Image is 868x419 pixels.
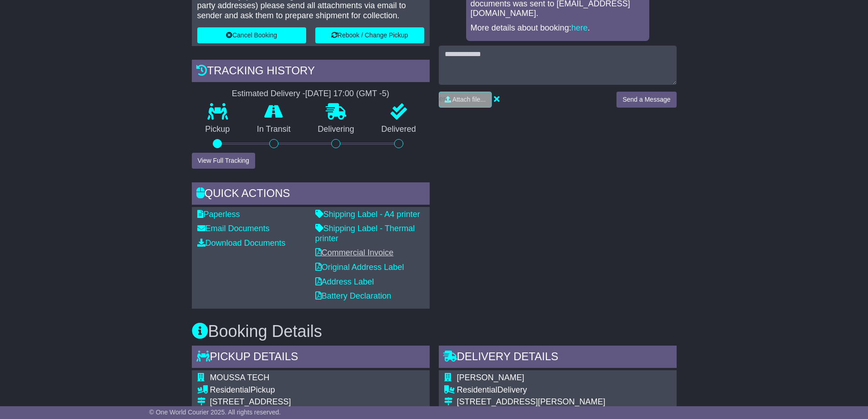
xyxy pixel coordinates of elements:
a: Address Label [315,277,374,286]
span: © One World Courier 2025. All rights reserved. [149,409,281,416]
a: Email Documents [197,224,270,233]
button: View Full Tracking [192,153,255,169]
p: More details about booking: . [471,23,645,33]
button: Rebook / Change Pickup [315,27,424,43]
div: Quick Actions [192,182,430,207]
button: Send a Message [616,92,676,108]
a: Download Documents [197,238,286,248]
p: Delivered [368,124,430,134]
h3: Booking Details [192,322,677,341]
p: Pickup [192,124,244,134]
a: Commercial Invoice [315,248,394,257]
span: [PERSON_NAME] [457,373,524,382]
div: [DATE] 17:00 (GMT -5) [305,89,389,99]
div: Estimated Delivery - [192,89,430,99]
div: [STREET_ADDRESS] [210,397,385,407]
a: Shipping Label - A4 printer [315,210,420,219]
a: Shipping Label - Thermal printer [315,224,415,243]
p: Delivering [304,124,368,134]
a: Battery Declaration [315,291,391,300]
div: Delivery Details [439,346,677,370]
span: Residential [210,385,251,394]
div: [STREET_ADDRESS][PERSON_NAME] [457,397,632,407]
a: here [571,23,588,32]
div: Delivery [457,385,632,395]
div: Pickup [210,385,385,395]
div: Tracking history [192,60,430,84]
span: Residential [457,385,498,394]
span: MOUSSA TECH [210,373,270,382]
a: Original Address Label [315,263,404,272]
button: Cancel Booking [197,27,306,43]
p: In Transit [243,124,304,134]
div: Pickup Details [192,346,430,370]
a: Paperless [197,210,240,219]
